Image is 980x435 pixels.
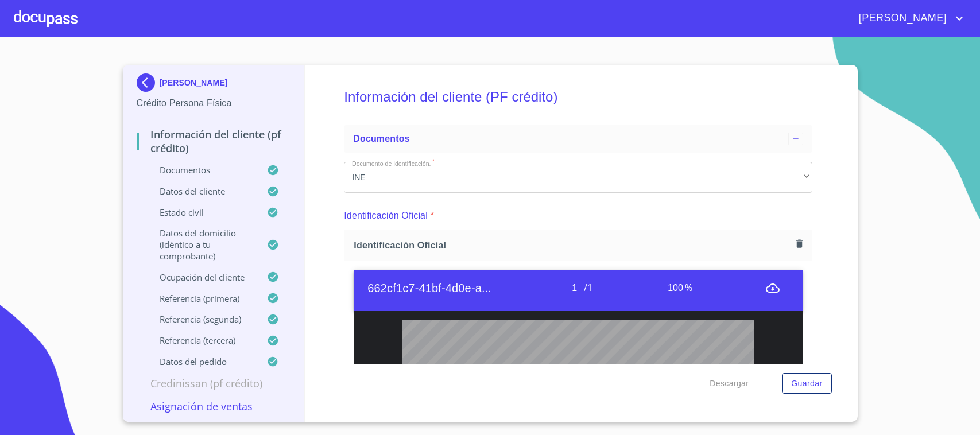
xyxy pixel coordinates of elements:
[850,9,952,28] span: [PERSON_NAME]
[367,279,565,297] h6: 662cf1c7-41bf-4d0e-a...
[137,335,268,346] p: Referencia (tercera)
[137,293,268,304] p: Referencia (primera)
[137,356,268,367] p: Datos del pedido
[137,127,291,155] p: Información del cliente (PF crédito)
[137,271,268,283] p: Ocupación del Cliente
[137,227,268,262] p: Datos del domicilio (idéntico a tu comprobante)
[344,125,812,153] div: Documentos
[353,134,409,143] span: Documentos
[584,281,592,294] span: / 1
[137,313,268,325] p: Referencia (segunda)
[344,73,812,121] h5: Información del cliente (PF crédito)
[850,9,966,28] button: account of current user
[137,207,268,218] p: Estado Civil
[137,73,160,92] img: Docupass spot blue
[137,73,291,96] div: [PERSON_NAME]
[705,373,753,394] button: Descargar
[344,162,812,193] div: INE
[791,376,822,391] span: Guardar
[710,376,749,391] span: Descargar
[137,376,291,390] p: Credinissan (PF crédito)
[160,78,228,87] p: [PERSON_NAME]
[137,96,291,110] p: Crédito Persona Física
[782,373,831,394] button: Guardar
[137,399,291,413] p: Asignación de Ventas
[766,281,780,295] button: menu
[344,209,428,223] p: Identificación Oficial
[685,281,692,294] span: %
[137,185,268,197] p: Datos del cliente
[137,164,268,176] p: Documentos
[354,239,792,251] span: Identificación Oficial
